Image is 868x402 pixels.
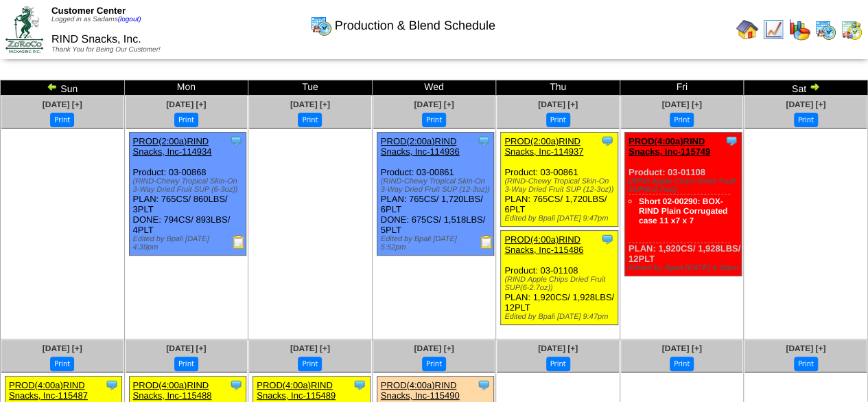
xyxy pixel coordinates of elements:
[538,344,578,353] a: [DATE] [+]
[229,378,243,392] img: Tooltip
[414,100,454,109] a: [DATE] [+]
[794,357,818,371] button: Print
[133,177,246,194] div: (RIND-Chewy Tropical Skin-On 3-Way Dried Fruit SUP (6-3oz))
[496,80,620,96] td: Thu
[504,136,583,157] a: PROD(2:00a)RIND Snacks, Inc-114937
[248,80,373,96] td: Tue
[174,113,198,127] button: Print
[166,100,206,109] a: [DATE] [+]
[480,235,493,249] img: Production Report
[133,136,212,157] a: PROD(2:00a)RIND Snacks, Inc-114934
[9,380,88,401] a: PROD(4:00a)RIND Snacks, Inc-115487
[105,378,119,392] img: Tooltip
[133,380,212,401] a: PROD(4:00a)RIND Snacks, Inc-115488
[133,235,246,252] div: Edited by Bpali [DATE] 4:39pm
[414,344,454,353] a: [DATE] [+]
[600,232,614,246] img: Tooltip
[786,100,825,109] a: [DATE] [+]
[629,136,710,157] a: PROD(4:00a)RIND Snacks, Inc-115749
[47,81,58,92] img: arrowleft.gif
[422,357,446,371] button: Print
[504,214,617,223] div: Edited by Bpali [DATE] 9:47pm
[794,113,818,127] button: Print
[629,264,741,272] div: Edited by Bpali [DATE] 4:18pm
[662,344,702,353] a: [DATE] [+]
[670,357,694,371] button: Print
[124,80,248,96] td: Mon
[174,357,198,371] button: Print
[229,134,243,148] img: Tooltip
[257,380,336,401] a: PROD(4:00a)RIND Snacks, Inc-115489
[736,19,758,41] img: home.gif
[290,100,330,109] a: [DATE] [+]
[1,80,125,96] td: Sun
[232,235,246,249] img: Production Report
[50,357,74,371] button: Print
[381,177,493,194] div: (RIND-Chewy Tropical Skin-On 3-Way Dried Fruit SUP (12-3oz))
[504,177,617,194] div: (RIND-Chewy Tropical Skin-On 3-Way Dried Fruit SUP (12-3oz))
[620,80,744,96] td: Fri
[310,14,332,36] img: calendarprod.gif
[51,5,126,16] span: Customer Center
[335,19,495,33] span: Production & Blend Schedule
[629,177,741,194] div: (RIND Apple Chips Dried Fruit SUP(6-2.7oz))
[50,113,74,127] button: Print
[43,100,82,109] a: [DATE] [+]
[504,276,617,292] div: (RIND Apple Chips Dried Fruit SUP(6-2.7oz))
[477,378,491,392] img: Tooltip
[372,80,496,96] td: Wed
[546,357,570,371] button: Print
[43,344,82,353] a: [DATE] [+]
[381,235,493,252] div: Edited by Bpali [DATE] 5:52pm
[5,6,43,52] img: ZoRoCo_Logo(Green%26Foil)%20jpg.webp
[381,136,460,157] a: PROD(2:00a)RIND Snacks, Inc-114936
[809,81,820,92] img: arrowright.gif
[477,134,491,148] img: Tooltip
[744,80,868,96] td: Sat
[381,380,460,401] a: PROD(4:00a)RIND Snacks, Inc-115490
[639,197,727,225] a: Short 02-00290: BOX-RIND Plain Corrugated case 11 x7 x 7
[624,133,741,276] div: Product: 03-01108 PLAN: 1,920CS / 1,928LBS / 12PLT
[600,134,614,148] img: Tooltip
[290,344,330,353] a: [DATE] [+]
[670,113,694,127] button: Print
[814,19,836,41] img: calendarprod.gif
[166,344,206,353] a: [DATE] [+]
[504,234,583,255] a: PROD(4:00a)RIND Snacks, Inc-115486
[725,134,738,148] img: Tooltip
[51,16,141,23] span: Logged in as Sadams
[788,19,810,41] img: graph.gif
[762,19,784,41] img: line_graph.gif
[546,113,570,127] button: Print
[422,113,446,127] button: Print
[298,113,322,127] button: Print
[129,133,246,256] div: Product: 03-00868 PLAN: 765CS / 860LBS / 3PLT DONE: 794CS / 893LBS / 4PLT
[298,357,322,371] button: Print
[538,100,578,109] a: [DATE] [+]
[501,231,618,325] div: Product: 03-01108 PLAN: 1,920CS / 1,928LBS / 12PLT
[51,34,141,45] span: RIND Snacks, Inc.
[118,16,141,23] a: (logout)
[841,19,863,41] img: calendarinout.gif
[662,100,702,109] a: [DATE] [+]
[353,378,366,392] img: Tooltip
[786,344,825,353] a: [DATE] [+]
[501,133,618,227] div: Product: 03-00861 PLAN: 765CS / 1,720LBS / 6PLT
[504,313,617,321] div: Edited by Bpali [DATE] 9:47pm
[377,133,493,256] div: Product: 03-00861 PLAN: 765CS / 1,720LBS / 6PLT DONE: 675CS / 1,518LBS / 5PLT
[51,46,161,54] span: Thank You for Being Our Customer!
